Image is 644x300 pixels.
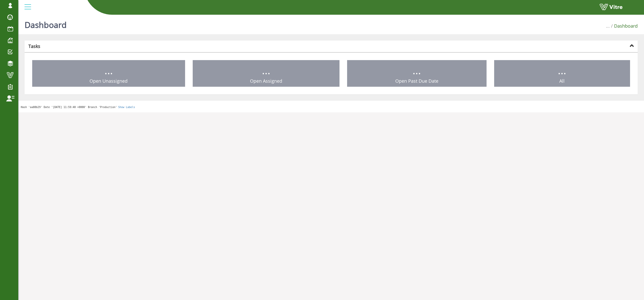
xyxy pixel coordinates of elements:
span: Hash 'aa88b29' Date '[DATE] 11:59:40 +0000' Branch 'Production' [21,106,117,109]
span: ... [104,63,113,77]
a: Show Labels [118,106,135,109]
h1: Dashboard [25,13,67,34]
a: ... Open Unassigned [32,60,185,87]
span: All [559,78,565,84]
span: ... [262,63,270,77]
a: ... Open Past Due Date [347,60,487,87]
span: Open Past Due Date [395,78,438,84]
li: Dashboard [610,23,638,29]
span: ... [558,63,566,77]
span: Open Assigned [250,78,282,84]
span: ... [413,63,421,77]
a: ... All [494,60,630,87]
span: Open Unassigned [90,78,128,84]
a: ... Open Assigned [193,60,340,87]
strong: Tasks [28,43,40,49]
span: ... [606,23,610,29]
